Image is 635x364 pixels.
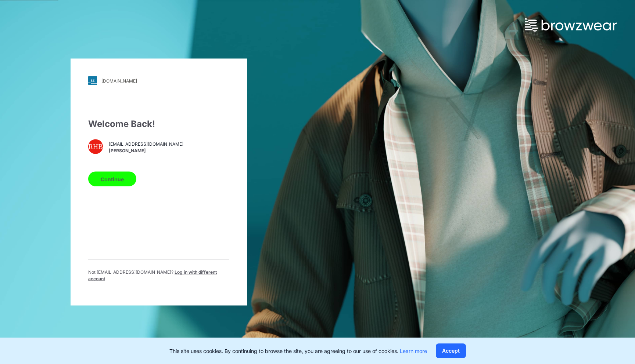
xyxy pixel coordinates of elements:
[525,18,617,32] img: browzwear-logo.73288ffb.svg
[169,347,427,355] p: This site uses cookies. By continuing to browse the site, you are agreeing to our use of cookies.
[88,76,97,85] img: svg+xml;base64,PHN2ZyB3aWR0aD0iMjgiIGhlaWdodD0iMjgiIHZpZXdCb3g9IjAgMCAyOCAyOCIgZmlsbD0ibm9uZSIgeG...
[88,172,136,186] button: Continue
[88,117,229,131] div: Welcome Back!
[88,76,229,85] a: [DOMAIN_NAME]
[436,343,466,358] button: Accept
[109,147,183,154] span: [PERSON_NAME]
[400,348,427,354] a: Learn more
[88,139,103,154] div: RHB
[101,78,137,83] div: [DOMAIN_NAME]
[88,269,229,282] p: Not [EMAIL_ADDRESS][DOMAIN_NAME] ?
[109,141,183,147] span: [EMAIL_ADDRESS][DOMAIN_NAME]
